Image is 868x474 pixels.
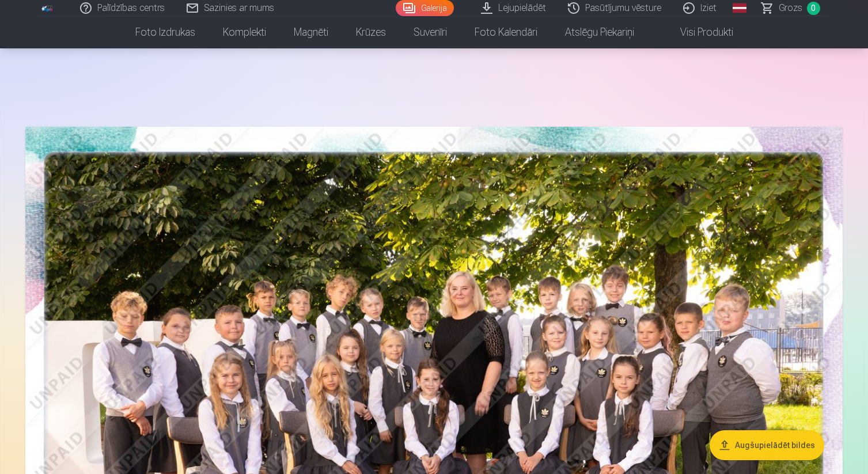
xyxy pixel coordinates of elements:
a: Komplekti [209,16,280,48]
span: 0 [807,2,820,15]
a: Foto kalendāri [461,16,551,48]
button: Augšupielādēt bildes [710,430,824,460]
a: Visi produkti [648,16,747,48]
a: Magnēti [280,16,342,48]
img: /fa1 [41,5,54,12]
a: Atslēgu piekariņi [551,16,648,48]
a: Suvenīri [400,16,461,48]
span: Grozs [779,1,802,15]
a: Foto izdrukas [122,16,209,48]
a: Krūzes [342,16,400,48]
